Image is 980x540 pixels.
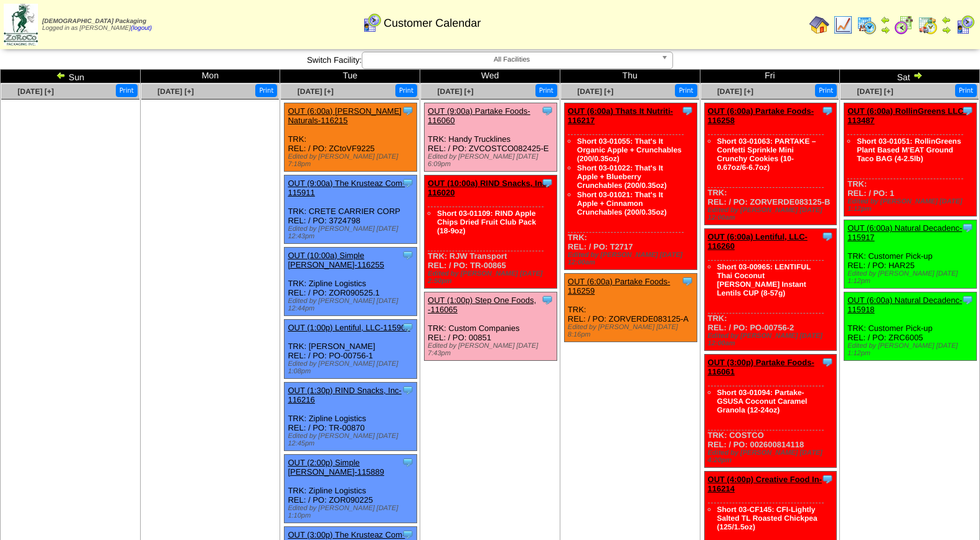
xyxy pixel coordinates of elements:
a: OUT (1:30p) RIND Snacks, Inc-116216 [288,386,402,404]
button: Print [116,84,138,97]
div: TRK: REL: / PO: ZORVERDE083125-B [704,103,837,225]
div: Edited by [PERSON_NAME] [DATE] 7:18pm [288,153,417,168]
div: Edited by [PERSON_NAME] [DATE] 1:08pm [288,360,417,375]
a: [DATE] [+] [17,87,54,96]
div: TRK: CRETE CARRIER CORP REL: / PO: 3724798 [285,175,417,244]
td: Fri [700,70,840,83]
a: OUT (9:00a) Partake Foods-116060 [428,106,530,125]
img: Tooltip [961,294,974,306]
a: OUT (2:00p) Simple [PERSON_NAME]-115889 [288,458,384,477]
div: TRK: COSTCO REL: / PO: 002600814118 [704,355,837,468]
a: OUT (10:00a) Simple [PERSON_NAME]-116255 [288,251,384,269]
a: OUT (6:00a) Natural Decadenc-115917 [847,223,962,242]
a: OUT (6:00a) Partake Foods-116259 [568,277,671,296]
div: Edited by [PERSON_NAME] [DATE] 7:43pm [428,342,557,357]
a: (logout) [131,25,152,32]
img: arrowleft.gif [880,15,890,25]
a: [DATE] [+] [437,87,473,96]
button: Print [255,84,277,97]
a: Short 03-01063: PARTAKE – Confetti Sprinkle Mini Crunchy Cookies (10-0.67oz/6-6.7oz) [717,137,816,172]
div: Edited by [PERSON_NAME] [DATE] 8:16pm [568,324,697,338]
img: arrowleft.gif [56,70,66,80]
img: Tooltip [821,230,834,243]
img: home.gif [809,15,829,35]
img: Tooltip [402,105,414,117]
a: OUT (10:00a) RIND Snacks, Inc-116020 [428,179,549,197]
div: Edited by [PERSON_NAME] [DATE] 1:12pm [847,342,976,357]
a: OUT (6:00a) Natural Decadenc-115918 [847,296,962,314]
img: Tooltip [821,473,834,485]
div: TRK: Zipline Logistics REL: / PO: ZOR090225 [285,455,417,523]
img: Tooltip [541,294,554,306]
a: Short 03-00965: LENTIFUL Thai Coconut [PERSON_NAME] Instant Lentils CUP (8-57g) [717,263,811,297]
img: arrowright.gif [913,70,923,80]
td: Sat [840,70,980,83]
a: OUT (9:00a) The Krusteaz Com-115911 [288,179,405,197]
img: Tooltip [402,321,414,333]
div: TRK: [PERSON_NAME] REL: / PO: PO-00756-1 [285,320,417,379]
img: Tooltip [961,105,974,117]
div: TRK: REL: / PO: T2717 [564,103,697,270]
a: OUT (1:00p) Step One Foods, -116065 [428,296,536,314]
a: Short 03-01055: That's It Organic Apple + Crunchables (200/0.35oz) [577,137,682,163]
span: Customer Calendar [384,17,481,30]
div: Edited by [PERSON_NAME] [DATE] 12:45pm [288,432,417,447]
a: [DATE] [+] [717,87,753,96]
div: TRK: RJW Transport REL: / PO: TR-00865 [425,175,557,289]
div: Edited by [PERSON_NAME] [DATE] 12:43pm [288,225,417,240]
div: TRK: Zipline Logistics REL: / PO: TR-00870 [285,383,417,451]
img: calendarblend.gif [894,15,914,35]
img: zoroco-logo-small.webp [4,4,38,45]
span: [DATE] [+] [857,87,893,96]
img: calendarprod.gif [857,15,877,35]
img: Tooltip [541,177,554,189]
div: Edited by [PERSON_NAME] [DATE] 12:00am [568,251,697,266]
span: Logged in as [PERSON_NAME] [42,18,152,32]
div: TRK: Custom Companies REL: / PO: 00851 [425,292,557,361]
button: Print [395,84,417,97]
a: Short 03-CF145: CFI-Lightly Salted TL Roasted Chickpea (125/1.5oz) [717,505,817,531]
div: Edited by [PERSON_NAME] [DATE] 12:44pm [288,297,417,312]
div: Edited by [PERSON_NAME] [DATE] 6:09pm [428,153,557,168]
a: Short 03-01051: RollinGreens Plant Based M'EAT Ground Taco BAG (4-2.5lb) [857,137,961,163]
img: arrowright.gif [880,25,890,35]
a: Short 03-01021: That's It Apple + Cinnamon Crunchables (200/0.35oz) [577,190,667,216]
a: OUT (4:00p) Creative Food In-116214 [708,475,822,493]
span: All Facilities [367,52,656,67]
div: TRK: REL: / PO: PO-00756-2 [704,229,837,351]
a: Short 03-01109: RIND Apple Chips Dried Fruit Club Pack (18-9oz) [437,209,536,235]
img: arrowleft.gif [941,15,951,25]
img: Tooltip [541,105,554,117]
div: Edited by [PERSON_NAME] [DATE] 1:12pm [847,270,976,285]
a: OUT (6:00a) RollinGreens LLC-113487 [847,106,966,125]
a: OUT (6:00a) Thats It Nutriti-116217 [568,106,673,125]
img: Tooltip [961,221,974,234]
td: Wed [420,70,560,83]
img: Tooltip [821,105,834,117]
button: Print [955,84,977,97]
button: Print [535,84,557,97]
img: Tooltip [402,384,414,396]
div: TRK: REL: / PO: ZORVERDE083125-A [564,274,697,342]
td: Sun [1,70,141,83]
div: TRK: Handy Trucklines REL: / PO: ZVCOSTCO082425-E [425,103,557,172]
img: calendarcustomer.gif [955,15,975,35]
a: [DATE] [+] [577,87,613,96]
img: Tooltip [681,275,694,287]
button: Print [675,84,697,97]
img: Tooltip [402,456,414,468]
a: OUT (6:00a) Partake Foods-116258 [708,106,814,125]
img: Tooltip [681,105,694,117]
div: Edited by [PERSON_NAME] [DATE] 4:20pm [708,449,837,464]
img: calendarinout.gif [918,15,938,35]
a: [DATE] [+] [298,87,334,96]
div: Edited by [PERSON_NAME] [DATE] 12:00am [708,207,837,221]
div: Edited by [PERSON_NAME] [DATE] 1:12pm [847,198,976,213]
img: Tooltip [402,249,414,261]
a: OUT (6:00a) [PERSON_NAME] Naturals-116215 [288,106,402,125]
div: Edited by [PERSON_NAME] [DATE] 2:50pm [428,270,557,285]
